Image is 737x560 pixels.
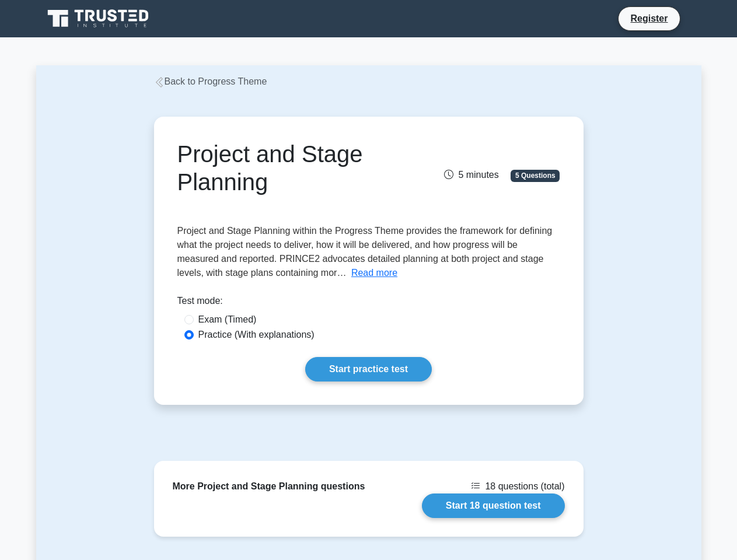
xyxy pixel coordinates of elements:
[305,357,432,381] a: Start practice test
[623,11,675,26] a: Register
[444,170,498,180] span: 5 minutes
[177,294,560,313] div: Test mode:
[422,494,565,518] a: Start 18 question test
[511,170,560,181] span: 5 Questions
[198,328,315,342] label: Practice (With explanations)
[177,226,553,278] span: Project and Stage Planning within the Progress Theme provides the framework for defining what the...
[154,76,267,86] a: Back to Progress Theme
[198,313,257,327] label: Exam (Timed)
[177,140,428,196] h1: Project and Stage Planning
[351,266,397,280] button: Read more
